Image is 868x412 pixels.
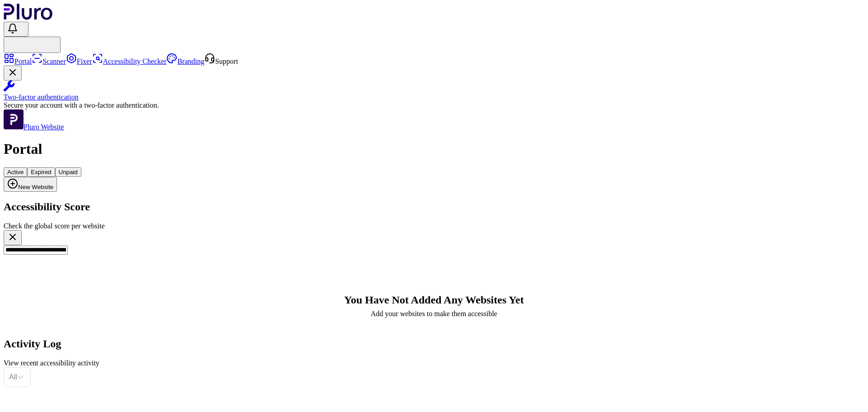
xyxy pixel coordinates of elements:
[31,169,51,175] span: Expired
[4,177,57,192] button: New Website
[4,66,22,81] button: Close Two-factor authentication notification
[55,167,81,177] button: Unpaid
[4,367,31,387] div: Set sorting
[371,310,497,318] div: Add your websites to make them accessible
[4,57,32,65] a: Portal
[66,57,92,65] a: Fixer
[4,230,22,245] button: Clear search field
[166,57,204,65] a: Branding
[59,169,78,175] span: Unpaid
[4,22,28,37] button: Open notifications, you have 21 new notifications
[4,222,864,230] div: Check the global score per website
[32,57,66,65] a: Scanner
[4,14,53,21] a: Logo
[4,167,27,177] button: Active
[204,57,238,65] a: Open Support screen
[4,37,61,53] button: Dan Stramer
[7,169,24,175] span: Active
[4,201,864,213] h2: Accessibility Score
[4,81,864,101] a: Two-factor authentication
[4,246,68,255] input: Search
[4,53,864,131] aside: Sidebar menu
[92,57,167,65] a: Accessibility Checker
[4,93,864,101] div: Two-factor authentication
[4,123,64,131] a: Open Pluro Website
[27,167,55,177] button: Expired
[344,294,524,307] h2: You have not added any websites yet
[4,141,864,157] h1: Portal
[4,338,864,350] h2: Activity Log
[4,101,864,109] div: Secure your account with a two-factor authentication.
[4,359,864,367] div: View recent accessibility activity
